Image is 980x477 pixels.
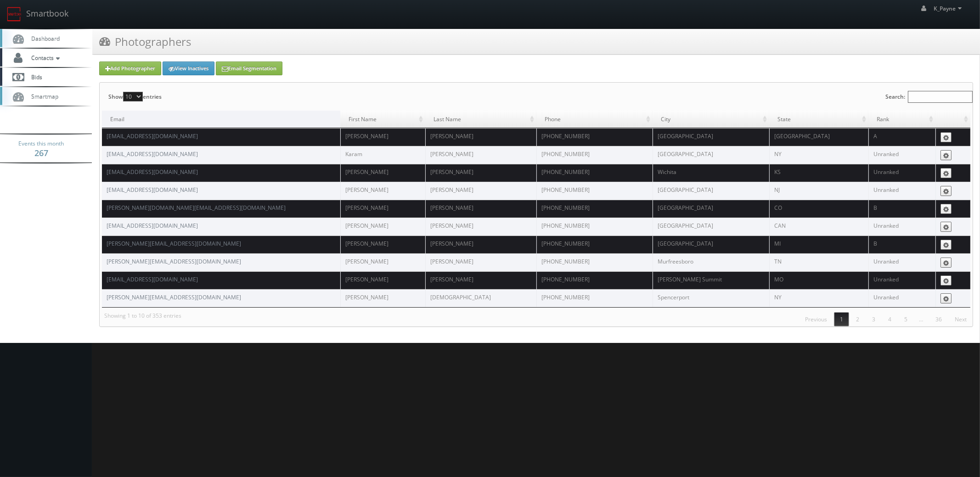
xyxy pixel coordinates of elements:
[163,62,214,75] a: View Inactives
[107,204,286,212] a: [PERSON_NAME][DOMAIN_NAME][EMAIL_ADDRESS][DOMAIN_NAME]
[653,128,769,146] td: [GEOGRAPHIC_DATA]
[536,236,653,253] td: [PHONE_NUMBER]
[99,62,161,75] a: Add Photographer
[27,34,60,42] span: Dashboard
[653,271,769,289] td: [PERSON_NAME] Summit
[868,200,935,218] td: B
[868,128,935,146] td: A
[107,293,241,301] a: [PERSON_NAME][EMAIL_ADDRESS][DOMAIN_NAME]
[653,289,769,307] td: Spencerport
[340,200,425,218] td: [PERSON_NAME]
[425,128,536,146] td: [PERSON_NAME]
[107,186,198,194] a: [EMAIL_ADDRESS][DOMAIN_NAME]
[216,62,282,75] a: Email Segmentation
[340,253,425,271] td: [PERSON_NAME]
[107,132,198,140] a: [EMAIL_ADDRESS][DOMAIN_NAME]
[340,146,425,164] td: Karam
[868,289,935,307] td: Unranked
[27,92,58,100] span: Smartmap
[340,271,425,289] td: [PERSON_NAME]
[866,312,881,326] a: 3
[653,164,769,182] td: Wichita
[340,128,425,146] td: [PERSON_NAME]
[834,312,849,326] a: 1
[425,218,536,236] td: [PERSON_NAME]
[769,182,868,200] td: NJ
[934,5,964,12] span: K_Payne
[868,164,935,182] td: Unranked
[425,236,536,253] td: [PERSON_NAME]
[7,7,22,22] img: smartbook-logo.png
[850,312,865,326] a: 2
[108,83,162,111] label: Show entries
[653,146,769,164] td: [GEOGRAPHIC_DATA]
[868,218,935,236] td: Unranked
[425,253,536,271] td: [PERSON_NAME]
[107,275,198,283] a: [EMAIL_ADDRESS][DOMAIN_NAME]
[908,91,973,103] input: Search:
[340,218,425,236] td: [PERSON_NAME]
[898,312,913,326] a: 5
[27,54,62,62] span: Contacts
[653,111,769,128] td: City: activate to sort column ascending
[107,222,198,230] a: [EMAIL_ADDRESS][DOMAIN_NAME]
[868,253,935,271] td: Unranked
[425,182,536,200] td: [PERSON_NAME]
[536,200,653,218] td: [PHONE_NUMBER]
[536,164,653,182] td: [PHONE_NUMBER]
[107,150,198,158] a: [EMAIL_ADDRESS][DOMAIN_NAME]
[653,253,769,271] td: Murfreesboro
[425,111,536,128] td: Last Name: activate to sort column ascending
[107,240,241,247] a: [PERSON_NAME][EMAIL_ADDRESS][DOMAIN_NAME]
[868,182,935,200] td: Unranked
[340,182,425,200] td: [PERSON_NAME]
[769,289,868,307] td: NY
[19,139,64,148] span: Events this month
[949,312,973,326] a: Next
[425,146,536,164] td: [PERSON_NAME]
[536,111,653,128] td: Phone: activate to sort column ascending
[769,164,868,182] td: KS
[769,200,868,218] td: CO
[425,200,536,218] td: [PERSON_NAME]
[536,182,653,200] td: [PHONE_NUMBER]
[425,289,536,307] td: [DEMOGRAPHIC_DATA]
[769,111,868,128] td: State: activate to sort column ascending
[340,111,425,128] td: First Name: activate to sort column ascending
[653,236,769,253] td: [GEOGRAPHIC_DATA]
[769,253,868,271] td: TN
[653,218,769,236] td: [GEOGRAPHIC_DATA]
[935,111,970,128] td: : activate to sort column ascending
[868,236,935,253] td: B
[425,271,536,289] td: [PERSON_NAME]
[340,236,425,253] td: [PERSON_NAME]
[27,73,42,81] span: Bids
[769,218,868,236] td: CAN
[868,146,935,164] td: Unranked
[340,289,425,307] td: [PERSON_NAME]
[536,289,653,307] td: [PHONE_NUMBER]
[100,308,181,324] div: Showing 1 to 10 of 353 entries
[107,168,198,176] a: [EMAIL_ADDRESS][DOMAIN_NAME]
[913,315,929,323] span: …
[340,164,425,182] td: [PERSON_NAME]
[769,146,868,164] td: NY
[123,92,143,101] select: Showentries
[885,83,973,111] label: Search:
[536,128,653,146] td: [PHONE_NUMBER]
[769,236,868,253] td: MI
[653,200,769,218] td: [GEOGRAPHIC_DATA]
[536,271,653,289] td: [PHONE_NUMBER]
[769,128,868,146] td: [GEOGRAPHIC_DATA]
[102,111,340,128] td: Email: activate to sort column descending
[929,312,948,326] a: 36
[536,146,653,164] td: [PHONE_NUMBER]
[425,164,536,182] td: [PERSON_NAME]
[653,182,769,200] td: [GEOGRAPHIC_DATA]
[99,34,191,50] h3: Photographers
[107,258,241,265] a: [PERSON_NAME][EMAIL_ADDRESS][DOMAIN_NAME]
[34,147,48,158] strong: 267
[769,271,868,289] td: MO
[868,271,935,289] td: Unranked
[799,312,833,326] a: Previous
